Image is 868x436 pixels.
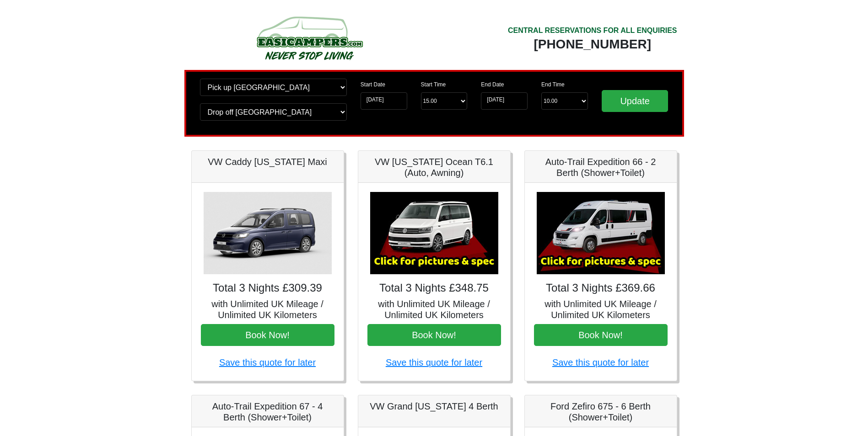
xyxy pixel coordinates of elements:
[201,401,334,423] h5: Auto-Trail Expedition 67 - 4 Berth (Shower+Toilet)
[201,282,334,295] h4: Total 3 Nights £309.39
[534,282,668,295] h4: Total 3 Nights £369.66
[541,80,565,89] label: End Time
[204,192,332,274] img: VW Caddy California Maxi
[534,298,668,320] h5: with Unlimited UK Mileage / Unlimited UK Kilometers
[481,92,528,110] input: Return Date
[367,324,501,346] button: Book Now!
[367,282,501,295] h4: Total 3 Nights £348.75
[552,357,649,367] a: Save this quote for later
[421,80,446,89] label: Start Time
[367,298,501,320] h5: with Unlimited UK Mileage / Unlimited UK Kilometers
[219,357,316,367] a: Save this quote for later
[386,357,482,367] a: Save this quote for later
[508,36,677,53] div: [PHONE_NUMBER]
[508,25,677,36] div: CENTRAL RESERVATIONS FOR ALL ENQUIRIES
[367,156,501,178] h5: VW [US_STATE] Ocean T6.1 (Auto, Awning)
[361,92,407,110] input: Start Date
[370,192,498,274] img: VW California Ocean T6.1 (Auto, Awning)
[201,156,334,167] h5: VW Caddy [US_STATE] Maxi
[534,324,668,346] button: Book Now!
[481,80,504,89] label: End Date
[201,298,334,320] h5: with Unlimited UK Mileage / Unlimited UK Kilometers
[222,13,396,63] img: campers-checkout-logo.png
[534,156,668,178] h5: Auto-Trail Expedition 66 - 2 Berth (Shower+Toilet)
[602,90,669,112] input: Update
[367,401,501,412] h5: VW Grand [US_STATE] 4 Berth
[537,192,665,274] img: Auto-Trail Expedition 66 - 2 Berth (Shower+Toilet)
[534,401,668,423] h5: Ford Zefiro 675 - 6 Berth (Shower+Toilet)
[201,324,334,346] button: Book Now!
[361,80,385,89] label: Start Date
